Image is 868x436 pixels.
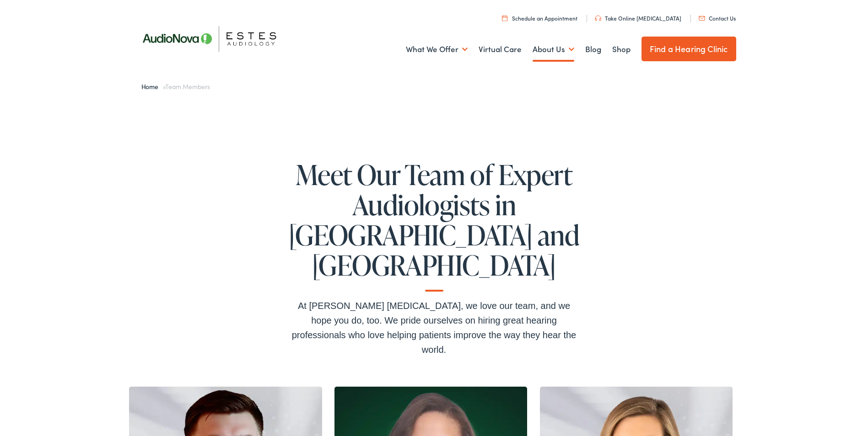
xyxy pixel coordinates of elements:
[479,32,522,66] a: Virtual Care
[502,14,577,22] a: Schedule an Appointment
[141,82,163,91] a: Home
[699,16,705,21] img: utility icon
[595,16,601,21] img: utility icon
[288,160,581,292] h1: Meet Our Team of Expert Audiologists in [GEOGRAPHIC_DATA] and [GEOGRAPHIC_DATA]
[699,14,736,22] a: Contact Us
[141,82,210,91] span: »
[585,32,601,66] a: Blog
[533,32,574,66] a: About Us
[642,37,736,61] a: Find a Hearing Clinic
[406,32,468,66] a: What We Offer
[595,14,681,22] a: Take Online [MEDICAL_DATA]
[288,298,581,357] div: At [PERSON_NAME] [MEDICAL_DATA], we love our team, and we hope you do, too. We pride ourselves on...
[612,32,631,66] a: Shop
[502,15,507,21] img: utility icon
[165,82,210,91] span: Team Members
